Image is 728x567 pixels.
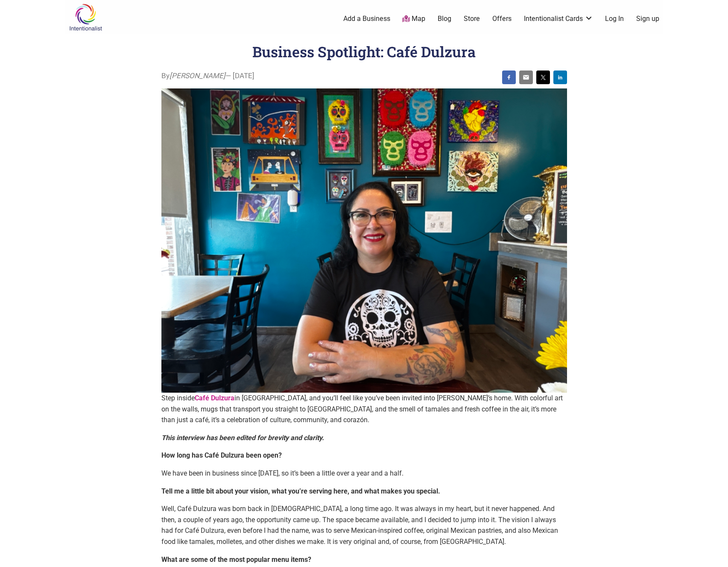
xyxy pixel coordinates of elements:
[605,14,624,24] a: Log In
[464,14,480,24] a: Store
[65,3,106,31] img: Intentionalist
[540,74,547,81] img: twitter sharing button
[161,487,440,495] strong: Tell me a little bit about your vision, what you’re serving here, and what makes you special.
[402,14,425,24] a: Map
[161,468,567,479] p: We have been in business since [DATE], so it’s been a little over a year and a half.
[343,14,390,24] a: Add a Business
[170,71,225,80] i: [PERSON_NAME]
[252,42,476,61] h1: Business Spotlight: Café Dulzura
[161,434,324,442] em: This interview has been edited for brevity and clarity.
[506,74,512,81] img: facebook sharing button
[161,555,311,564] strong: What are some of the most popular menu items?
[523,74,529,81] img: email sharing button
[524,14,593,24] a: Intentionalist Cards
[195,394,234,402] a: Café Dulzura
[161,503,567,547] p: Well, Café Dulzura was born back in [DEMOGRAPHIC_DATA], a long time ago. It was always in my hear...
[557,74,564,81] img: linkedin sharing button
[492,14,512,24] a: Offers
[636,14,659,24] a: Sign up
[438,14,451,24] a: Blog
[161,71,254,82] span: By — [DATE]
[161,393,567,426] p: Step inside in [GEOGRAPHIC_DATA], and you’ll feel like you’ve been invited into [PERSON_NAME]’s h...
[161,451,282,459] strong: How long has Café Dulzura been open?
